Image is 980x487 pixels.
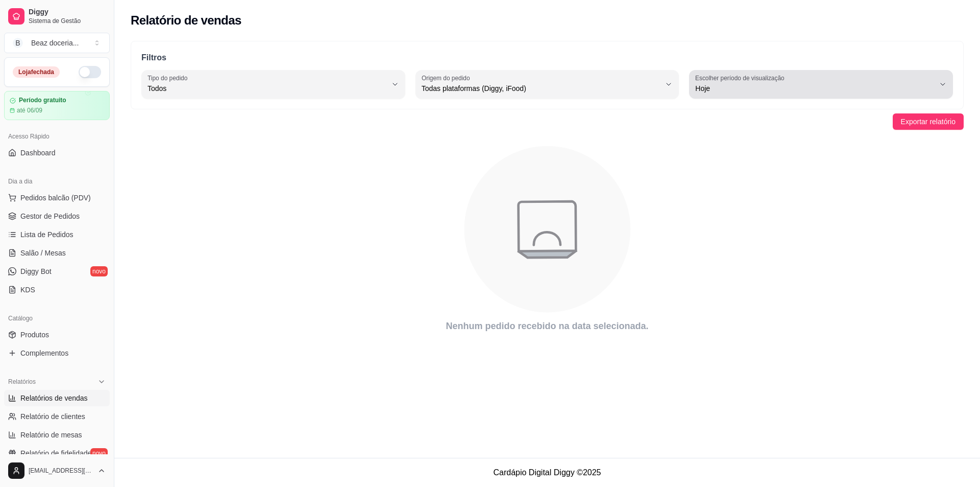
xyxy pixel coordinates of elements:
[141,52,953,64] p: Filtros
[131,319,964,333] article: Nenhum pedido recebido na data selecionada.
[4,327,110,343] a: Produtos
[31,38,79,48] div: Beaz doceria ...
[4,145,110,161] a: Dashboard
[20,193,91,203] span: Pedidos balcão (PDV)
[4,226,110,243] a: Lista de Pedidos
[29,17,106,25] span: Sistema de Gestão
[20,411,85,422] span: Relatório de clientes
[422,74,473,82] label: Origem do pedido
[4,408,110,425] a: Relatório de clientes
[20,448,91,458] span: Relatório de fidelidade
[4,445,110,461] a: Relatório de fidelidadenovo
[4,310,110,327] div: Catálogo
[19,97,66,104] article: Período gratuito
[29,467,93,475] span: [EMAIL_ADDRESS][DOMAIN_NAME]
[4,245,110,261] a: Salão / Mesas
[4,4,110,29] a: DiggySistema de Gestão
[79,66,101,78] button: Alterar Status
[695,83,935,94] span: Hoje
[13,38,23,48] span: B
[695,74,788,82] label: Escolher período de visualização
[4,345,110,361] a: Complementos
[415,70,679,99] button: Origem do pedidoTodas plataformas (Diggy, iFood)
[4,173,110,190] div: Dia a dia
[20,430,82,440] span: Relatório de mesas
[20,285,35,295] span: KDS
[4,33,110,53] button: Select a team
[4,282,110,298] a: KDS
[8,378,36,386] span: Relatórios
[4,91,110,120] a: Período gratuitoaté 06/09
[422,83,661,94] span: Todas plataformas (Diggy, iFood)
[141,70,405,99] button: Tipo do pedidoTodos
[17,106,42,114] article: até 06/09
[4,390,110,406] a: Relatórios de vendas
[148,83,387,94] span: Todos
[893,113,964,130] button: Exportar relatório
[20,330,49,340] span: Produtos
[20,248,66,258] span: Salão / Mesas
[4,458,110,483] button: [EMAIL_ADDRESS][DOMAIN_NAME]
[114,458,980,487] footer: Cardápio Digital Diggy © 2025
[148,74,191,82] label: Tipo do pedido
[689,70,953,99] button: Escolher período de visualizaçãoHoje
[20,148,56,158] span: Dashboard
[13,66,60,78] div: Loja fechada
[4,208,110,224] a: Gestor de Pedidos
[4,263,110,280] a: Diggy Botnovo
[20,211,80,221] span: Gestor de Pedidos
[20,393,88,403] span: Relatórios de vendas
[29,8,106,17] span: Diggy
[20,266,52,276] span: Diggy Bot
[20,348,68,358] span: Complementos
[4,427,110,443] a: Relatório de mesas
[131,12,241,29] h2: Relatório de vendas
[4,190,110,206] button: Pedidos balcão (PDV)
[901,116,955,127] span: Exportar relatório
[131,140,964,319] div: animation
[20,229,73,240] span: Lista de Pedidos
[4,128,110,145] div: Acesso Rápido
